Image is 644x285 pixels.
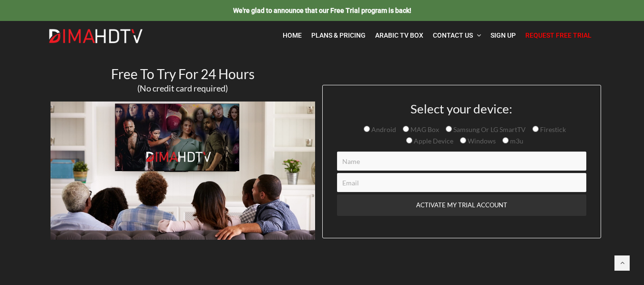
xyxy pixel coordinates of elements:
[428,26,486,45] a: Contact Us
[337,173,586,192] input: Email
[509,137,523,145] span: m3u
[433,31,473,39] span: Contact Us
[337,152,586,171] input: Name
[409,125,439,133] span: MAG Box
[48,29,143,44] img: Dima HDTV
[460,137,466,143] input: Windows
[466,137,496,145] span: Windows
[521,26,596,45] a: Request Free Trial
[370,125,396,133] span: Android
[403,126,409,132] input: MAG Box
[233,7,411,14] span: We're glad to announce that our Free Trial program is back!
[283,31,302,39] span: Home
[410,101,512,116] span: Select your device:
[111,66,255,82] span: Free To Try For 24 Hours
[375,31,423,39] span: Arabic TV Box
[412,137,453,145] span: Apple Device
[337,194,586,216] input: ACTIVATE MY TRIAL ACCOUNT
[525,31,592,39] span: Request Free Trial
[370,26,428,45] a: Arabic TV Box
[311,31,366,39] span: Plans & Pricing
[278,26,307,45] a: Home
[364,126,370,132] input: Android
[614,255,630,271] a: Back to top
[446,126,452,132] input: Samsung Or LG SmartTV
[233,6,411,14] a: We're glad to announce that our Free Trial program is back!
[330,102,593,238] form: Contact form
[539,125,566,133] span: Firestick
[502,137,509,143] input: m3u
[307,26,370,45] a: Plans & Pricing
[137,83,228,93] span: (No credit card required)
[491,31,516,39] span: Sign Up
[486,26,521,45] a: Sign Up
[452,125,526,133] span: Samsung Or LG SmartTV
[532,126,539,132] input: Firestick
[406,137,412,143] input: Apple Device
